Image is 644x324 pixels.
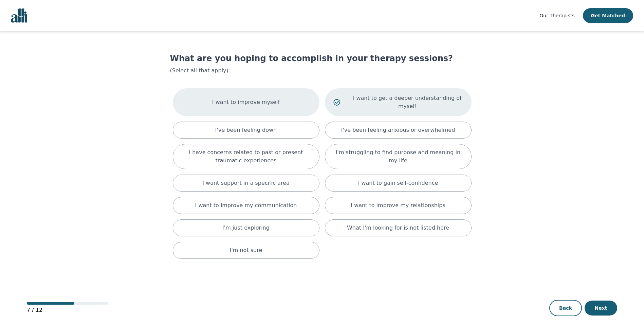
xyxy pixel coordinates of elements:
p: I'm struggling to find purpose and meaning in my life [333,148,463,165]
button: Next [585,301,617,316]
p: (Select all that apply) [170,67,474,75]
p: I want to get a deeper understanding of myself [352,94,463,110]
a: Our Therapists [539,12,574,20]
p: I have concerns related to past or present traumatic experiences [181,148,311,165]
p: I want to improve my relationships [351,201,445,210]
p: I want to improve myself [212,98,280,106]
h1: What are you hoping to accomplish in your therapy sessions? [170,53,474,64]
p: I'm just exploring [222,224,270,232]
img: alli logo [11,8,27,23]
span: Our Therapists [539,13,574,18]
p: 7 / 12 [27,306,108,314]
p: I want to gain self-confidence [358,179,438,187]
p: I want to improve my communication [195,201,297,210]
p: I'm not sure [230,246,262,254]
button: Get Matched [583,8,633,23]
p: I've been feeling down [215,126,277,134]
p: I've been feeling anxious or overwhelmed [341,126,455,134]
p: What I'm looking for is not listed here [347,224,449,232]
button: Back [549,300,582,316]
p: I want support in a specific area [202,179,290,187]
